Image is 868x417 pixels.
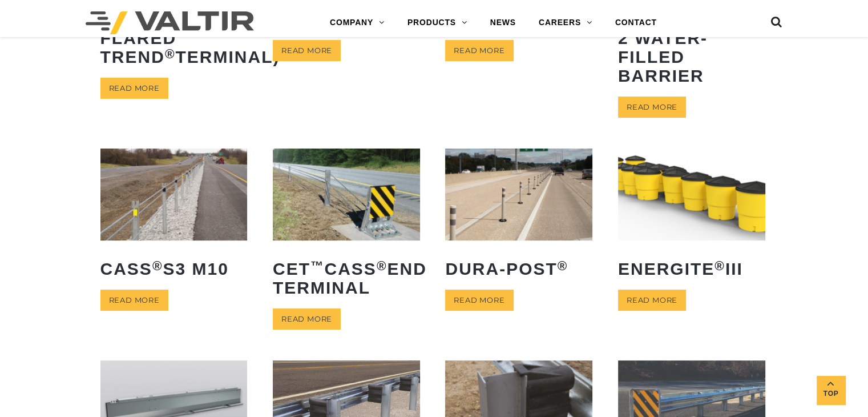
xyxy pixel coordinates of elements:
sup: ® [165,47,176,61]
a: CAREERS [527,11,604,34]
span: Top [817,387,845,400]
h2: ENERGITE III [618,251,765,287]
img: Valtir [86,11,254,34]
a: CET™CASS®End Terminal [273,149,420,306]
h2: CET CASS End Terminal [273,251,420,306]
sup: ® [558,259,568,273]
h2: CASS S3 M10 [100,251,248,287]
h2: Dura-Post [445,251,592,287]
a: PRODUCTS [396,11,479,34]
a: ENERGITE®III [618,149,765,287]
a: Read more about “Dura-Post®” [445,290,513,311]
sup: ® [152,259,163,273]
a: Read more about “ALPHATM DXM” [273,40,341,61]
a: NEWS [479,11,527,34]
a: Read more about “ArmorBuffa®” [445,40,513,61]
a: Dura-Post® [445,149,592,287]
a: Read more about “CASS® S3 M10” [100,290,168,311]
a: Read more about “CET™ CASS® End Terminal” [273,308,341,330]
a: CONTACT [604,11,668,34]
sup: ® [714,259,725,273]
sup: ™ [310,259,325,273]
sup: ® [377,259,387,273]
a: COMPANY [318,11,396,34]
a: CASS®S3 M10 [100,149,248,287]
a: Read more about “ArmorZone® TL-2 Water-Filled Barrier” [618,97,686,118]
h2: ArmorZone TL-2 Water-Filled Barrier [618,1,765,94]
h2: 4F-T (4 Foot Flared TREND Terminal) [100,1,248,75]
a: Top [817,376,845,404]
a: Read more about “ENERGITE® III” [618,290,686,311]
a: Read more about “4F-TTM (4 Foot Flared TREND® Terminal)” [100,78,168,99]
